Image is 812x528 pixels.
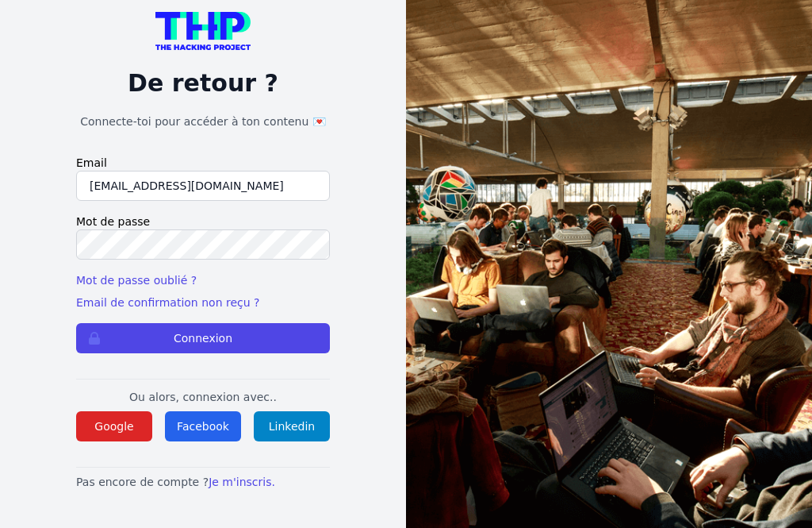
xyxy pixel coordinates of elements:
img: logo [155,12,251,50]
label: Mot de passe [76,214,330,229]
input: Email [76,171,330,201]
h1: Connecte-toi pour accéder à ton contenu 💌 [76,114,330,129]
p: De retour ? [76,69,330,98]
a: Email de confirmation non reçu ? [76,296,259,309]
label: Email [76,155,330,171]
button: Connexion [76,323,330,353]
button: Google [76,411,152,441]
p: Ou alors, connexion avec.. [76,389,330,405]
a: Mot de passe oublié ? [76,274,197,287]
button: Facebook [165,411,241,441]
p: Pas encore de compte ? [76,474,330,490]
a: Je m'inscris. [209,476,275,488]
button: Linkedin [254,411,330,441]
